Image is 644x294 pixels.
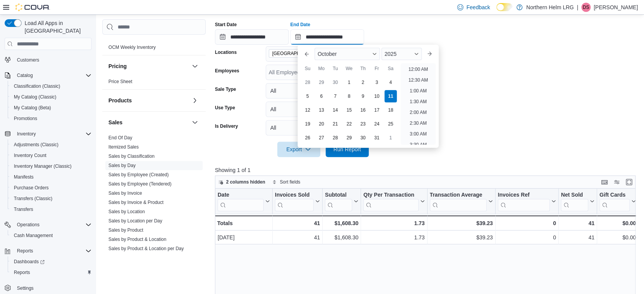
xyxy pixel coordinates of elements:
[14,71,92,80] span: Catalog
[14,246,92,256] span: Reports
[275,192,320,211] button: Invoices Sold
[599,192,630,199] div: Gift Cards
[11,257,92,266] span: Dashboards
[275,192,314,211] div: Invoices Sold
[561,233,594,242] div: 41
[215,177,268,187] button: 2 columns hidden
[329,118,341,130] div: day-21
[190,62,200,71] button: Pricing
[8,230,95,241] button: Cash Management
[325,192,352,211] div: Subtotal
[423,48,436,60] button: Next month
[371,104,383,116] div: day-17
[275,233,320,242] div: 41
[226,179,265,185] span: 2 columns hidden
[11,172,37,182] a: Manifests
[315,132,328,144] div: day-27
[190,118,200,127] button: Sales
[11,162,75,171] a: Inventory Manager (Classic)
[215,105,235,111] label: Use Type
[218,192,264,199] div: Date
[8,204,95,215] button: Transfers
[11,183,52,192] a: Purchase Orders
[108,45,156,50] a: OCM Weekly Inventory
[363,219,424,228] div: 1.73
[466,3,490,11] span: Feedback
[108,97,132,104] h3: Products
[108,97,189,104] button: Products
[301,90,314,102] div: day-5
[315,90,328,102] div: day-6
[577,3,578,12] p: |
[14,105,51,111] span: My Catalog (Beta)
[371,90,383,102] div: day-10
[11,268,33,277] a: Reports
[108,119,123,126] h3: Sales
[407,140,430,149] li: 3:30 AM
[599,219,636,228] div: $0.00
[8,193,95,204] button: Transfers (Classic)
[429,192,493,211] button: Transaction Average
[14,185,49,191] span: Purchase Orders
[190,96,200,105] button: Products
[407,129,430,139] li: 3:00 AM
[333,145,361,153] span: Run Report
[215,49,237,55] label: Locations
[266,83,369,99] button: All
[2,282,95,294] button: Settings
[343,90,355,102] div: day-8
[108,209,145,214] a: Sales by Location
[329,132,341,144] div: day-28
[108,227,143,233] span: Sales by Product
[624,177,634,187] button: Enter fullscreen
[11,151,50,160] a: Inventory Count
[407,119,430,128] li: 2:30 AM
[384,90,397,102] div: day-11
[599,192,630,211] div: Gift Card Sales
[371,76,383,89] div: day-3
[108,163,136,168] a: Sales by Day
[14,55,92,64] span: Customers
[108,62,189,70] button: Pricing
[329,90,341,102] div: day-7
[14,206,33,212] span: Transfers
[108,144,139,150] span: Itemized Sales
[561,192,588,199] div: Net Sold
[108,135,132,140] a: End Of Day
[108,135,132,141] span: End Of Day
[315,118,328,130] div: day-20
[301,76,314,89] div: day-28
[290,29,364,45] input: Press the down key to enter a popover containing a calendar. Press the escape key to close the po...
[363,192,418,211] div: Qty Per Transaction
[8,182,95,193] button: Purchase Orders
[343,132,355,144] div: day-29
[215,68,239,74] label: Employees
[215,29,289,45] input: Press the down key to open a popover containing a calendar.
[11,231,56,240] a: Cash Management
[11,183,92,192] span: Purchase Orders
[11,92,60,102] a: My Catalog (Classic)
[102,77,206,89] div: Pricing
[329,76,341,89] div: day-30
[301,118,314,130] div: day-19
[108,255,161,261] span: Sales by Product per Day
[108,246,184,251] a: Sales by Product & Location per Day
[405,75,431,85] li: 12:30 AM
[315,62,328,75] div: Mo
[363,192,424,211] button: Qty Per Transaction
[17,72,33,79] span: Catalog
[108,79,132,85] span: Price Sheet
[594,3,638,12] p: [PERSON_NAME]
[11,194,92,203] span: Transfers (Classic)
[8,161,95,172] button: Inventory Manager (Classic)
[381,48,422,60] div: Button. Open the year selector. 2025 is currently selected.
[108,172,169,178] span: Sales by Employee (Created)
[583,3,589,12] span: DS
[275,192,314,199] div: Invoices Sold
[496,3,513,11] input: Dark Mode
[272,50,320,57] span: [GEOGRAPHIC_DATA]
[11,194,55,203] a: Transfers (Classic)
[384,62,397,75] div: Sa
[2,246,95,256] button: Reports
